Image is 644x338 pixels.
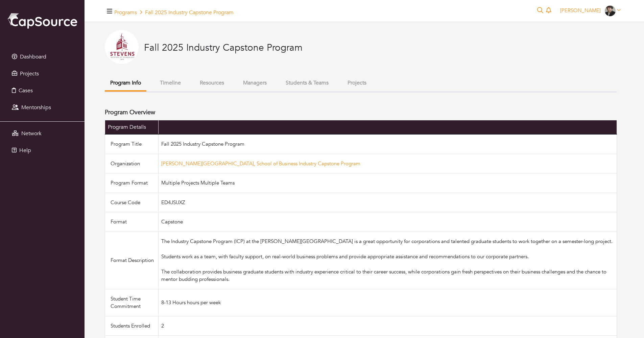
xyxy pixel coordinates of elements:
td: ED4JSUXZ [159,193,617,212]
div: The Industry Capstone Program (ICP) at the [PERSON_NAME][GEOGRAPHIC_DATA] is a great opportunity ... [161,238,614,253]
td: Student Time Commitment [105,289,159,316]
button: Program Info [105,76,146,92]
button: Resources [194,76,230,90]
div: Students work as a team, with faculty support, on real-world business problems and provide approp... [161,253,614,268]
td: Organization [105,154,159,173]
th: Program Details [105,120,159,135]
h4: Program Overview [105,109,155,116]
td: Capstone [159,212,617,232]
h3: Fall 2025 Industry Capstone Program [144,42,303,54]
a: [PERSON_NAME] [557,7,624,14]
a: Dashboard [2,50,83,64]
span: Help [19,147,31,154]
span: Projects [20,70,39,77]
h5: Fall 2025 Industry Capstone Program [114,9,234,16]
img: 2025-04-24%20134207.png [105,30,139,64]
td: Program Title [105,134,159,154]
img: Headshot.JPG [605,5,616,16]
a: Programs [114,9,137,16]
td: Format [105,212,159,232]
span: Dashboard [20,53,46,61]
span: Network [21,130,42,137]
button: Timeline [154,76,186,90]
button: Projects [342,76,372,90]
a: Help [2,144,83,157]
span: [PERSON_NAME] [560,7,601,14]
button: Managers [238,76,272,90]
a: Projects [2,67,83,80]
button: Students & Teams [280,76,334,90]
a: [PERSON_NAME][GEOGRAPHIC_DATA], School of Business Industry Capstone Program [161,160,360,167]
td: Course Code [105,193,159,212]
div: The collaboration provides business graduate students with industry experience critical to their ... [161,268,614,283]
span: Mentorships [21,104,51,111]
a: Cases [2,84,83,97]
td: 2 [159,316,617,336]
td: Format Description [105,232,159,289]
td: Fall 2025 Industry Capstone Program [159,134,617,154]
td: Program Format [105,173,159,193]
td: Students Enrolled [105,316,159,336]
td: Multiple Projects Multiple Teams [159,173,617,193]
span: Cases [19,87,33,94]
a: Mentorships [2,101,83,114]
td: 8-13 Hours hours per week [159,289,617,316]
img: cap_logo.png [7,12,78,29]
a: Network [2,127,83,140]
